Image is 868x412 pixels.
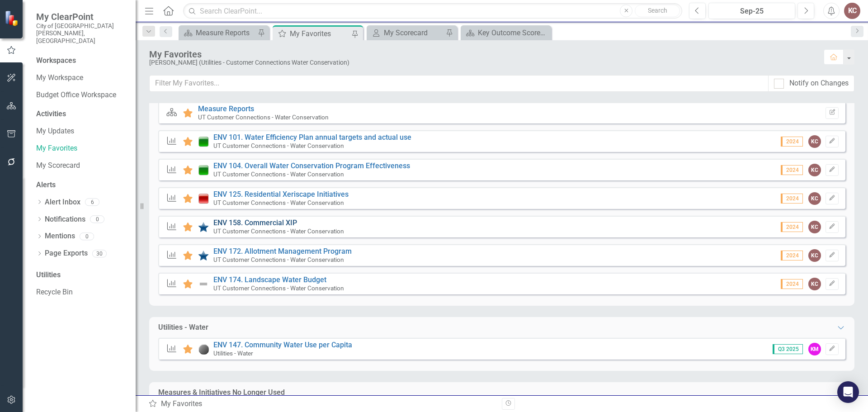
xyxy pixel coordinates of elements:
[844,3,860,19] button: KC
[635,5,680,17] button: Search
[198,114,329,121] small: UT Customer Connections - Water Conservation
[198,222,209,232] img: Complete
[36,90,127,100] a: Budget Office Workspace
[808,278,821,290] div: KC
[183,3,682,19] input: Search ClearPoint...
[773,344,803,354] span: Q3 2025
[181,27,255,38] a: Measure Reports
[712,6,792,17] div: Sep-25
[36,126,127,137] a: My Updates
[149,75,769,92] input: Filter My Favorites...
[213,142,344,149] small: UT Customer Connections - Water Conservation
[198,136,209,147] img: On Target
[90,215,104,223] div: 0
[213,170,344,178] small: UT Customer Connections - Water Conservation
[36,11,127,22] span: My ClearPoint
[5,10,20,26] img: ClearPoint Strategy
[158,388,285,398] div: Measures & Initiatives No Longer Used
[213,284,344,292] small: UT Customer Connections - Water Conservation
[196,27,255,38] div: Measure Reports
[789,78,849,89] div: Notify on Changes
[213,199,344,206] small: UT Customer Connections - Water Conservation
[781,194,803,204] span: 2024
[781,251,803,260] span: 2024
[198,279,209,289] img: Not Defined
[36,109,127,119] div: Activities
[213,341,352,349] a: ENV 147. Community Water Use per Capita
[45,231,75,242] a: Mentions
[463,27,549,38] a: Key Outcome Scorecard
[213,275,326,284] a: ENV 174. Landscape Water Budget
[45,214,85,225] a: Notifications
[808,249,821,262] div: KC
[478,27,549,38] div: Key Outcome Scorecard
[213,133,411,142] a: ENV 101. Water Efficiency Plan annual targets and actual use
[213,256,344,263] small: UT Customer Connections - Water Conservation
[36,161,127,171] a: My Scorecard
[36,73,127,83] a: My Workspace
[149,49,815,59] div: My Favorites
[781,165,803,175] span: 2024
[80,232,94,240] div: 0
[213,190,349,199] a: ENV 125. Residential Xeriscape Initiatives
[158,322,208,333] div: Utilities - Water
[837,381,859,403] div: Open Intercom Messenger
[36,180,127,190] div: Alerts
[369,27,443,38] a: My Scorecard
[36,143,127,154] a: My Favorites
[213,227,344,235] small: UT Customer Connections - Water Conservation
[45,197,80,208] a: Alert Inbox
[213,218,297,227] a: ENV 158. Commercial XIP
[198,165,209,175] img: On Target
[198,104,254,113] a: Measure Reports
[808,164,821,176] div: KC
[808,221,821,233] div: KC
[198,344,209,355] img: No Information
[213,350,253,357] small: Utilities - Water
[85,199,99,206] div: 6
[708,3,795,19] button: Sep-25
[198,193,209,204] img: Below Plan
[36,287,127,298] a: Recycle Bin
[213,161,410,170] a: ENV 104. Overall Water Conservation Program Effectiveness
[781,137,803,147] span: 2024
[808,192,821,205] div: KC
[198,250,209,261] img: Complete
[384,27,443,38] div: My Scorecard
[808,343,821,355] div: KM
[648,7,667,14] span: Search
[149,59,815,66] div: [PERSON_NAME] (Utilities - Customer Connections Water Conservation)
[36,56,76,66] div: Workspaces
[36,22,127,44] small: City of [GEOGRAPHIC_DATA][PERSON_NAME], [GEOGRAPHIC_DATA]
[808,135,821,148] div: KC
[781,222,803,232] span: 2024
[92,250,107,257] div: 30
[781,279,803,289] span: 2024
[148,399,495,409] div: My Favorites
[213,247,352,256] a: ENV 172. Allotment Management Program
[36,270,127,280] div: Utilities
[45,248,88,259] a: Page Exports
[290,28,349,39] div: My Favorites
